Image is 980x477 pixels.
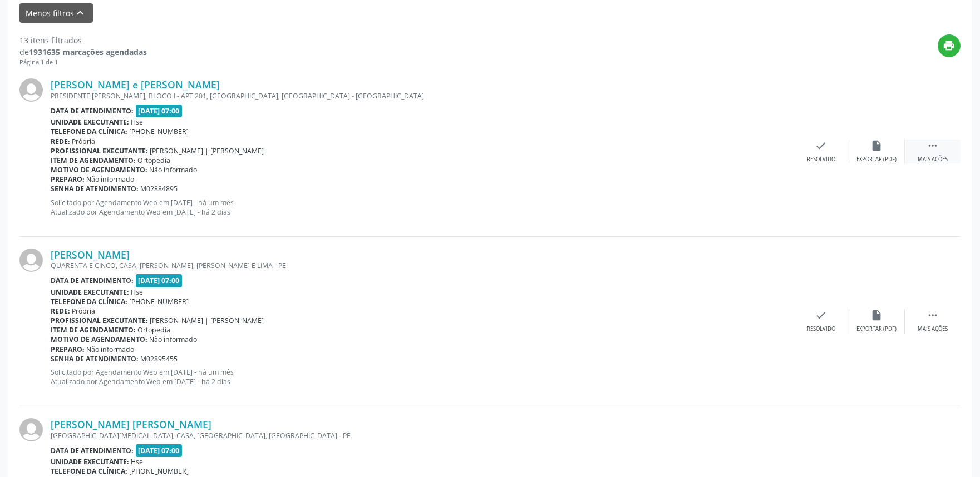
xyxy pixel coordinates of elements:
[19,249,43,272] img: img
[51,165,147,175] b: Motivo de agendamento:
[130,127,189,136] span: [PHONE_NUMBER]
[857,156,897,163] div: Exportar (PDF)
[19,46,147,58] div: de
[51,354,139,364] b: Senha de atendimento:
[51,117,129,127] b: Unidade executante:
[51,345,85,354] b: Preparo:
[51,316,148,325] b: Profissional executante:
[19,418,43,441] img: img
[136,274,183,287] span: [DATE] 07:00
[29,47,147,57] strong: 1931635 marcações agendadas
[51,249,130,261] a: [PERSON_NAME]
[138,325,171,335] span: Ortopedia
[815,140,828,152] i: check
[19,3,93,23] button: Menos filtroskeyboard_arrow_up
[141,354,178,364] span: M02895455
[150,316,264,325] span: [PERSON_NAME] | [PERSON_NAME]
[51,184,139,193] b: Senha de atendimento:
[871,140,883,152] i: insert_drive_file
[51,137,70,146] b: Rede:
[19,34,147,46] div: 13 itens filtrados
[943,39,956,52] i: print
[130,466,189,476] span: [PHONE_NUMBER]
[51,297,127,306] b: Telefone da clínica:
[51,175,85,184] b: Preparo:
[51,446,134,455] b: Data de atendimento:
[938,34,961,57] button: print
[87,175,135,184] span: Não informado
[72,137,96,146] span: Própria
[51,335,147,344] b: Motivo de agendamento:
[51,146,148,156] b: Profissional executante:
[136,444,183,457] span: [DATE] 07:00
[51,287,129,297] b: Unidade executante:
[51,156,136,165] b: Item de agendamento:
[918,156,948,163] div: Mais ações
[130,297,189,306] span: [PHONE_NUMBER]
[857,325,897,333] div: Exportar (PDF)
[51,457,129,466] b: Unidade executante:
[19,58,147,67] div: Página 1 de 1
[51,431,794,440] div: [GEOGRAPHIC_DATA][MEDICAL_DATA], CASA, [GEOGRAPHIC_DATA], [GEOGRAPHIC_DATA] - PE
[51,198,794,217] p: Solicitado por Agendamento Web em [DATE] - há um mês Atualizado por Agendamento Web em [DATE] - h...
[150,335,198,344] span: Não informado
[87,345,135,354] span: Não informado
[75,7,87,19] i: keyboard_arrow_up
[51,276,134,285] b: Data de atendimento:
[927,309,939,321] i: 
[51,106,134,116] b: Data de atendimento:
[131,117,144,127] span: Hse
[19,78,43,102] img: img
[131,457,144,466] span: Hse
[138,156,171,165] span: Ortopedia
[51,91,794,101] div: PRESIDENTE [PERSON_NAME], BLOCO I - APT 201, [GEOGRAPHIC_DATA], [GEOGRAPHIC_DATA] - [GEOGRAPHIC_D...
[136,105,183,117] span: [DATE] 07:00
[72,306,96,316] span: Própria
[51,325,136,335] b: Item de agendamento:
[815,309,828,321] i: check
[51,261,794,270] div: QUARENTA E CINCO, CASA, [PERSON_NAME], [PERSON_NAME] E LIMA - PE
[807,156,835,163] div: Resolvido
[150,146,264,156] span: [PERSON_NAME] | [PERSON_NAME]
[51,127,127,136] b: Telefone da clínica:
[150,165,198,175] span: Não informado
[51,418,211,430] a: [PERSON_NAME] [PERSON_NAME]
[51,78,220,91] a: [PERSON_NAME] e [PERSON_NAME]
[927,140,939,152] i: 
[51,306,70,316] b: Rede:
[871,309,883,321] i: insert_drive_file
[807,325,835,333] div: Resolvido
[141,184,178,193] span: M02884895
[51,466,127,476] b: Telefone da clínica:
[131,287,144,297] span: Hse
[51,367,794,386] p: Solicitado por Agendamento Web em [DATE] - há um mês Atualizado por Agendamento Web em [DATE] - h...
[918,325,948,333] div: Mais ações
